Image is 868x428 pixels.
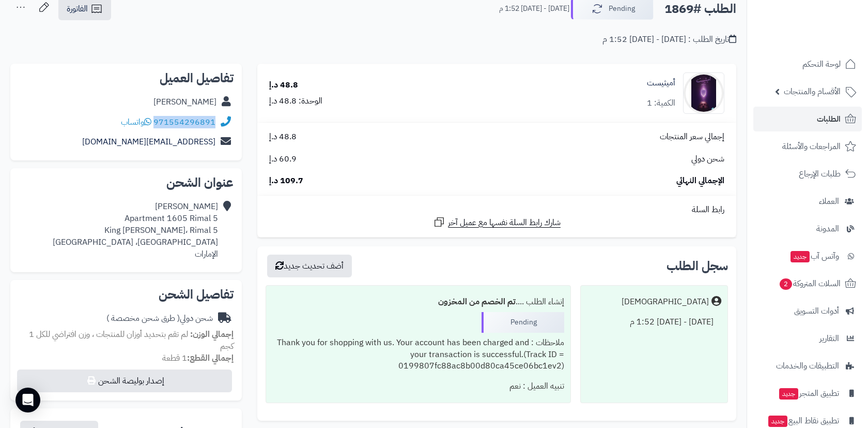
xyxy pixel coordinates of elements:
span: المدونة [816,222,839,236]
img: logo-2.png [798,26,858,48]
a: التقارير [753,326,862,351]
span: جديد [791,251,810,262]
a: المراجعات والأسئلة [753,134,862,159]
h2: تفاصيل العميل [19,72,234,84]
div: شحن دولي [106,313,213,324]
div: تاريخ الطلب : [DATE] - [DATE] 1:52 م [602,34,736,46]
a: السلات المتروكة2 [753,271,862,296]
a: طلبات الإرجاع [753,161,862,186]
span: الفاتورة [67,3,88,15]
div: تنبيه العميل : نعم [272,376,564,396]
button: أضف تحديث جديد [267,255,352,277]
span: التقارير [819,331,839,346]
h2: تفاصيل الشحن [19,288,234,301]
a: العملاء [753,189,862,214]
h2: عنوان الشحن [19,176,234,189]
span: طلبات الإرجاع [799,167,841,181]
a: المدونة [753,216,862,241]
span: إجمالي سعر المنتجات [660,131,724,143]
div: Open Intercom Messenger [16,388,40,412]
strong: إجمالي القطع: [187,352,234,364]
div: [DEMOGRAPHIC_DATA] [622,296,709,308]
span: أدوات التسويق [794,304,839,318]
div: الكمية: 1 [647,97,675,109]
span: الطلبات [817,112,841,126]
span: 60.9 د.إ [269,153,297,165]
div: رابط السلة [261,204,732,216]
span: العملاء [819,194,839,209]
a: 971554296891 [153,116,215,128]
span: جديد [779,388,798,400]
div: ملاحظات : Thank you for shopping with us. Your account has been charged and your transaction is s... [272,333,564,377]
button: إصدار بوليصة الشحن [17,370,232,392]
a: لوحة التحكم [753,52,862,77]
span: السلات المتروكة [779,276,841,291]
img: 1758648438-%D8%A7%D9%85%D9%8A%D8%AB%D9%8A%D8%B3%D8%AA-90x90.jpg [684,72,724,114]
span: لوحة التحكم [802,57,841,71]
div: [DATE] - [DATE] 1:52 م [587,312,721,332]
div: الوحدة: 48.8 د.إ [269,95,322,107]
span: الأقسام والمنتجات [784,84,841,99]
span: الإجمالي النهائي [676,175,724,187]
a: [EMAIL_ADDRESS][DOMAIN_NAME] [82,136,215,148]
a: شارك رابط السلة نفسها مع عميل آخر [433,216,561,229]
b: تم الخصم من المخزون [438,296,516,308]
span: وآتس آب [789,249,839,263]
h3: سجل الطلب [667,260,728,272]
span: تطبيق المتجر [778,386,839,401]
small: [DATE] - [DATE] 1:52 م [499,4,569,14]
a: أميثيست [647,77,675,89]
div: [PERSON_NAME] Apartment 1605 Rimal 5 King [PERSON_NAME]، Rimal 5 [GEOGRAPHIC_DATA]، [GEOGRAPHIC_D... [53,201,218,260]
a: أدوات التسويق [753,299,862,323]
div: [PERSON_NAME] [153,96,216,108]
span: 109.7 د.إ [269,175,303,187]
a: التطبيقات والخدمات [753,353,862,378]
span: شارك رابط السلة نفسها مع عميل آخر [448,217,561,229]
span: شحن دولي [691,153,724,165]
div: Pending [482,312,564,333]
span: 2 [780,278,792,290]
small: 1 قطعة [162,352,234,364]
a: واتساب [121,116,151,128]
span: جديد [768,416,787,427]
span: التطبيقات والخدمات [776,359,839,373]
span: المراجعات والأسئلة [782,139,841,154]
span: ( طرق شحن مخصصة ) [106,312,180,324]
span: لم تقم بتحديد أوزان للمنتجات ، وزن افتراضي للكل 1 كجم [29,328,234,352]
a: الطلبات [753,107,862,131]
div: إنشاء الطلب .... [272,292,564,312]
div: 48.8 د.إ [269,79,298,91]
strong: إجمالي الوزن: [190,328,234,341]
a: وآتس آبجديد [753,244,862,269]
a: تطبيق المتجرجديد [753,381,862,406]
span: 48.8 د.إ [269,131,297,143]
span: تطبيق نقاط البيع [767,414,839,428]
